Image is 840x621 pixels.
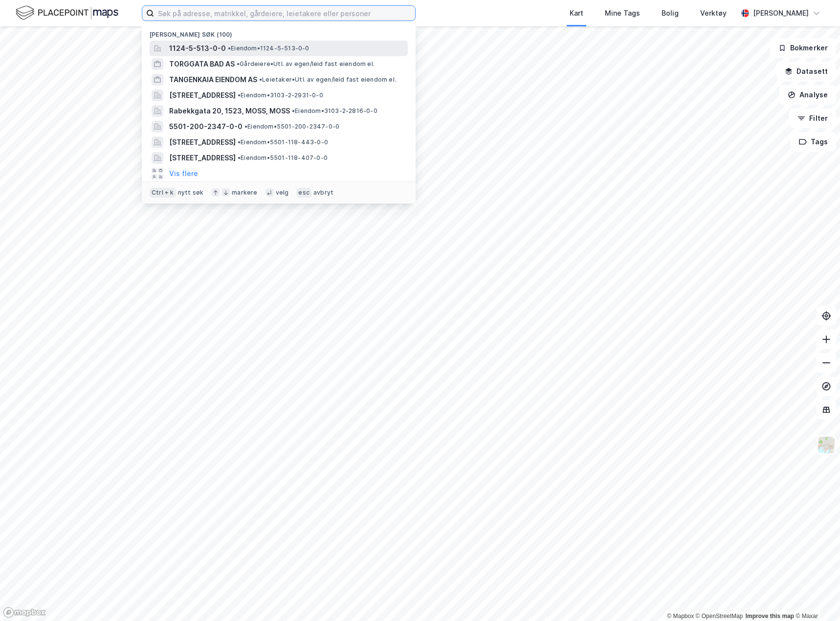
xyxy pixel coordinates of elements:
[696,613,743,620] a: OpenStreetMap
[244,123,247,130] span: •
[238,154,328,162] span: Eiendom • 5501-118-407-0-0
[238,138,241,146] span: •
[238,154,241,161] span: •
[238,91,323,99] span: Eiendom • 3103-2-2931-0-0
[169,89,236,101] span: [STREET_ADDRESS]
[313,189,333,197] div: avbryt
[789,109,836,128] button: Filter
[791,574,840,621] div: Kontrollprogram for chat
[169,152,236,164] span: [STREET_ADDRESS]
[770,38,836,58] button: Bokmerker
[779,85,836,105] button: Analyse
[232,189,257,197] div: markere
[570,7,583,19] div: Kart
[237,60,375,68] span: Gårdeiere • Utl. av egen/leid fast eiendom el.
[169,136,236,148] span: [STREET_ADDRESS]
[791,132,836,152] button: Tags
[16,4,118,22] img: logo.f888ab2527a4732fd821a326f86c7f29.svg
[142,23,416,41] div: [PERSON_NAME] søk (100)
[700,7,727,19] div: Verktøy
[154,6,415,21] input: Søk på adresse, matrikkel, gårdeiere, leietakere eller personer
[228,44,309,52] span: Eiendom • 1124-5-513-0-0
[178,189,204,197] div: nytt søk
[605,7,640,19] div: Mine Tags
[292,107,377,115] span: Eiendom • 3103-2-2816-0-0
[662,7,679,19] div: Bolig
[746,613,794,620] a: Improve this map
[259,76,396,84] span: Leietaker • Utl. av egen/leid fast eiendom el.
[169,58,235,70] span: TORGGATA BAD AS
[238,91,241,99] span: •
[150,188,176,198] div: Ctrl + k
[776,62,836,81] button: Datasett
[259,76,262,83] span: •
[169,105,290,117] span: Rabekkgata 20, 1523, MOSS, MOSS
[237,60,240,67] span: •
[244,123,339,131] span: Eiendom • 5501-200-2347-0-0
[667,613,694,620] a: Mapbox
[169,74,257,86] span: TANGENKAIA EIENDOM AS
[791,574,840,621] iframe: Chat Widget
[3,607,46,618] a: Mapbox homepage
[169,168,198,179] button: Vis flere
[238,138,328,146] span: Eiendom • 5501-118-443-0-0
[228,44,231,52] span: •
[296,188,311,198] div: esc
[753,7,809,19] div: [PERSON_NAME]
[292,107,295,114] span: •
[169,43,226,54] span: 1124-5-513-0-0
[169,121,243,133] span: 5501-200-2347-0-0
[817,436,836,454] img: Z
[276,189,289,197] div: velg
